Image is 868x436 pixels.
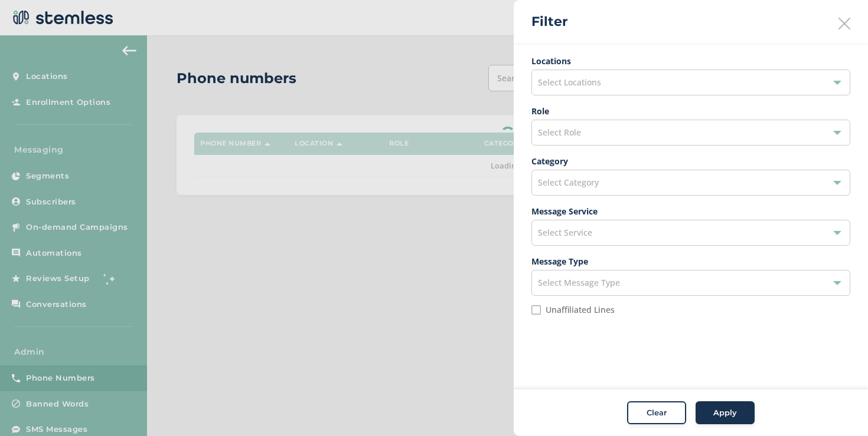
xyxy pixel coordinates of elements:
span: Select Role [538,127,581,138]
label: Locations [531,55,850,67]
span: Select Category [538,177,599,188]
span: Select Message Type [538,277,620,288]
label: Message Service [531,205,850,217]
label: Unaffiliated Lines [546,306,615,314]
button: Clear [627,401,686,425]
span: Select Service [538,227,592,238]
button: Apply [696,401,755,425]
h2: Filter [531,12,567,31]
span: Select Locations [538,77,601,88]
label: Message Type [531,255,850,267]
iframe: Chat Widget [809,379,868,436]
label: Category [531,155,850,167]
span: Clear [647,407,667,419]
label: Role [531,105,850,117]
span: Apply [713,407,737,419]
